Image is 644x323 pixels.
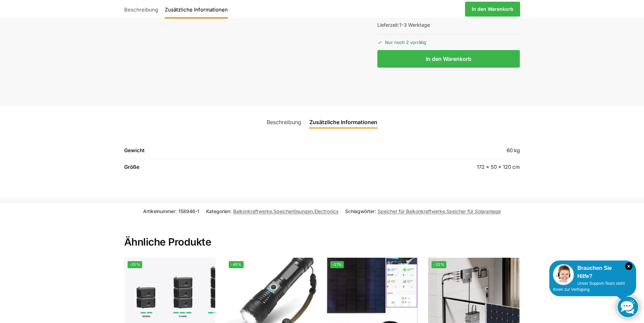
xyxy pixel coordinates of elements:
[161,1,231,17] a: Zusätzliche Informationen
[553,264,574,285] img: Customer service
[314,208,338,214] a: Electronics
[399,22,430,28] span: 1-3 Werktage
[377,34,520,46] p: Nur noch 2 vorrätig
[625,262,632,270] i: Schließen
[124,146,339,159] th: Gewicht
[143,208,199,215] span: Artikelnummer:
[377,50,520,68] button: In den Warenkorb
[465,2,520,17] a: In den Warenkorb
[378,208,445,214] a: Speicher für Balkonkraftwerke
[124,220,520,249] h2: Ähnliche Produkte
[233,208,272,214] a: Balkonkraftwerke
[305,114,381,130] a: Zusätzliche Informationen
[124,1,161,17] a: Beschreibung
[446,208,501,214] a: Speicher für Solaranlage
[376,72,521,91] iframe: Sicherer Rahmen für schnelle Bezahlvorgänge
[553,281,625,292] span: Unser Support-Team steht Ihnen zur Verfügung
[263,114,305,130] a: Beschreibung
[553,264,632,280] div: Brauchen Sie Hilfe?
[206,208,338,215] span: Kategorien: , ,
[345,208,501,215] span: Schlagwörter: ,
[377,22,430,28] span: Lieferzeit:
[124,146,520,175] table: Produktdetails
[124,159,339,175] th: Größe
[273,208,313,214] a: Speicherlösungen
[178,208,199,214] span: 158946-1
[338,159,520,175] td: 172 × 50 × 120 cm
[338,146,520,159] td: 60 kg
